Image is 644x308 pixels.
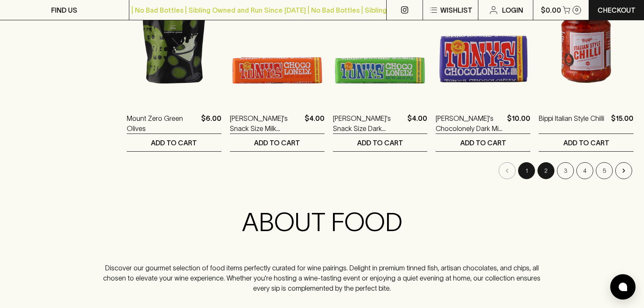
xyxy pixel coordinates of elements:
button: page 1 [518,162,535,179]
a: [PERSON_NAME]'s Snack Size Dark Almond Sea Salt Chocolate [333,113,404,134]
nav: pagination navigation [127,162,633,179]
p: 0 [575,8,579,12]
a: Mount Zero Green Olives [127,113,198,134]
p: ADD TO CART [151,138,197,148]
a: [PERSON_NAME]'s Snack Size Milk Caramel Sea Salt Chocolate [230,113,301,134]
p: FIND US [51,5,77,15]
p: $10.00 [507,113,530,134]
p: ADD TO CART [563,138,609,148]
img: bubble-icon [619,283,627,291]
button: ADD TO CART [539,134,633,151]
p: $4.00 [407,113,427,134]
button: ADD TO CART [127,134,221,151]
p: $4.00 [305,113,325,134]
button: Go to page 3 [557,162,574,179]
button: Go to page 4 [576,162,593,179]
p: Wishlist [440,5,472,15]
p: ADD TO CART [357,138,403,148]
p: ADD TO CART [254,138,300,148]
p: $0.00 [541,5,561,15]
p: $6.00 [201,113,221,134]
button: Go to page 5 [596,162,613,179]
button: Go to page 2 [538,162,554,179]
h2: ABOUT FOOD [97,207,548,237]
p: $15.00 [611,113,633,134]
button: Go to next page [615,162,632,179]
a: [PERSON_NAME]'s Chocolonely Dark Milk Pretzel Toffee [436,113,504,134]
button: ADD TO CART [230,134,325,151]
p: Login [502,5,523,15]
a: Bippi Italian Style Chilli [539,113,604,134]
p: Discover our gourmet selection of food items perfectly curated for wine pairings. Delight in prem... [97,263,548,293]
button: ADD TO CART [333,134,428,151]
button: ADD TO CART [436,134,530,151]
p: ADD TO CART [460,138,506,148]
p: Checkout [598,5,636,15]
